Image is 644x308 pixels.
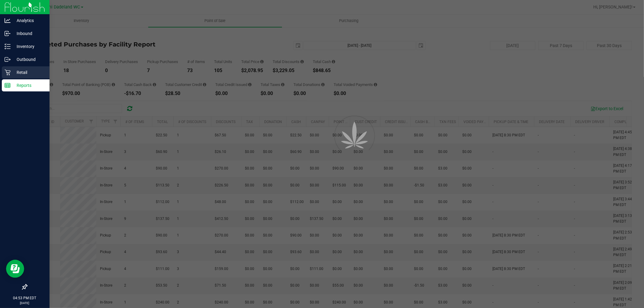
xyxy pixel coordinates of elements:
[5,82,11,88] inline-svg: Reports
[11,30,47,37] p: Inbound
[11,17,47,24] p: Analytics
[6,260,24,278] iframe: Resource center
[3,295,47,301] p: 04:53 PM EDT
[11,82,47,89] p: Reports
[3,301,47,305] p: [DATE]
[5,69,11,75] inline-svg: Retail
[5,43,11,49] inline-svg: Inventory
[11,43,47,50] p: Inventory
[5,17,11,24] inline-svg: Analytics
[11,69,47,76] p: Retail
[5,30,11,37] inline-svg: Inbound
[5,56,11,62] inline-svg: Outbound
[11,56,47,63] p: Outbound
